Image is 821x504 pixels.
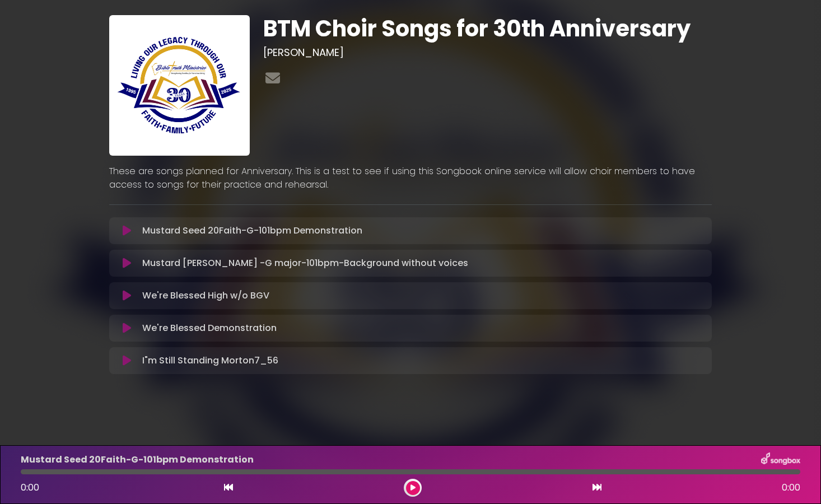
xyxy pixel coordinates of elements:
p: These are songs planned for Anniversary. This is a test to see if using this Songbook online serv... [109,165,712,192]
p: Mustard Seed 20Faith-G-101bpm Demonstration [142,224,362,237]
h1: BTM Choir Songs for 30th Anniversary [263,15,712,42]
h3: [PERSON_NAME] [263,46,712,59]
p: I"m Still Standing Morton7_56 [142,354,278,367]
p: Mustard [PERSON_NAME] -G major-101bpm-Background without voices [142,256,468,270]
p: We're Blessed Demonstration [142,321,277,335]
p: We're Blessed High w/o BGV [142,289,269,302]
img: 4rtNFwSvTUi8ptlHzujV [109,15,250,156]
